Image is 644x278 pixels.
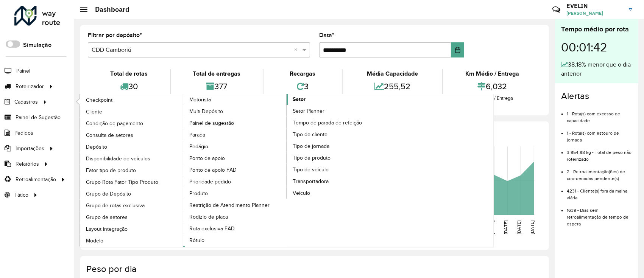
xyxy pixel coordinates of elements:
span: Parada [189,131,205,139]
span: Painel de Sugestão [16,113,61,121]
a: Prioridade pedido [183,176,287,187]
span: Rodízio de placa [189,213,228,221]
div: Recargas [265,69,340,78]
span: Rota exclusiva FAD [189,225,235,233]
span: Setor Planner [293,107,324,115]
div: Km Médio / Entrega [445,69,540,78]
span: Transportadora [293,177,329,185]
a: Painel de sugestão [183,117,287,129]
a: Transportadora [287,175,390,187]
div: 38,18% menor que o dia anterior [561,60,632,78]
span: Ponto de apoio [189,154,225,162]
a: Grupo de setores [80,211,184,223]
span: Tipo de veículo [293,166,329,174]
span: Prioridade pedido [189,178,231,186]
span: Checkpoint [86,96,112,104]
div: Tempo médio por rota [561,24,632,34]
div: 377 [173,78,261,95]
span: Multi Depósito [189,107,223,115]
span: Consulta de setores [86,131,133,139]
a: Produto [183,188,287,199]
span: Tipo de cliente [293,130,327,138]
div: 6,032 [445,78,540,95]
a: Motorista [80,94,287,247]
span: Modelo [86,237,103,245]
span: Disponibilidade de veículos [86,155,150,163]
span: Pedágio [189,143,208,151]
div: 30 [90,78,168,95]
a: Checkpoint [80,94,184,106]
a: Cliente [80,106,184,117]
span: Tipo de produto [293,154,331,162]
div: 00:01:42 [561,34,632,60]
span: Rótulo [189,236,204,244]
text: [DATE] [490,221,495,234]
button: Choose Date [451,42,464,57]
span: Produto [189,189,208,197]
span: Layout integração [86,225,128,233]
a: Grupo Rota Fator Tipo Produto [80,176,184,188]
a: Tipo de veículo [287,164,390,175]
span: Grupo de setores [86,213,128,221]
label: Simulação [23,40,51,50]
li: 2 - Retroalimentação(ões) de coordenadas pendente(s) [567,163,632,182]
h4: Peso por dia [86,264,541,275]
li: 4231 - Cliente(s) fora da malha viária [567,182,632,201]
div: 255,52 [345,78,441,95]
span: Clear all [294,45,301,54]
span: Relatórios [16,160,39,168]
li: 1 - Rota(s) com estouro de jornada [567,124,632,143]
a: Ponto de apoio FAD [183,164,287,175]
span: Grupo de Depósito [86,190,131,198]
a: Ponto de apoio [183,152,287,164]
a: Disponibilidade de veículos [80,153,184,164]
a: Grupo de rotas exclusiva [80,200,184,211]
a: Consulta de setores [80,129,184,141]
span: Restrição de Atendimento Planner [189,201,270,209]
a: Layout integração [80,223,184,235]
li: 1639 - Dias sem retroalimentação de tempo de espera [567,201,632,227]
label: Filtrar por depósito [88,31,142,40]
a: Tipo de produto [287,152,390,163]
span: Tempo de parada de refeição [293,119,362,127]
a: Multi Depósito [183,106,287,117]
div: Total de entregas [173,69,261,78]
a: Pedágio [183,141,287,152]
span: Pedidos [14,129,33,137]
h4: Alertas [561,91,632,102]
text: [DATE] [530,221,535,234]
a: Parada [183,129,287,140]
span: Painel [16,67,30,75]
a: Veículo [287,187,390,199]
a: Rota exclusiva FAD [183,223,287,234]
span: [PERSON_NAME] [566,10,623,17]
div: 3 [265,78,340,95]
a: Fator tipo de produto [80,165,184,176]
a: Tempo de parada de refeição [287,117,390,128]
span: Condição de pagamento [86,120,143,127]
a: Rodízio de placa [183,211,287,222]
span: Motorista [189,96,211,104]
text: [DATE] [517,221,522,234]
a: Setor Planner [287,105,390,116]
span: Setor [293,95,306,103]
div: Total de rotas [90,69,168,78]
span: Tático [14,191,28,199]
span: Grupo de rotas exclusiva [86,202,145,210]
h3: EVELIN [566,2,623,9]
text: [DATE] [504,221,508,234]
a: Rótulo [183,235,287,246]
div: Média Capacidade [345,69,441,78]
span: Roteirizador [16,82,44,90]
a: Tipo de cliente [287,129,390,140]
span: Ponto de apoio FAD [189,166,237,174]
span: Cadastros [14,98,38,106]
a: Setor [183,94,390,247]
span: Painel de sugestão [189,119,234,127]
a: Depósito [80,141,184,152]
a: Tipo de jornada [287,140,390,152]
a: Restrição de Atendimento Planner [183,199,287,211]
a: Modelo [80,235,184,246]
span: Fator tipo de produto [86,166,136,174]
a: Condição de pagamento [80,118,184,129]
